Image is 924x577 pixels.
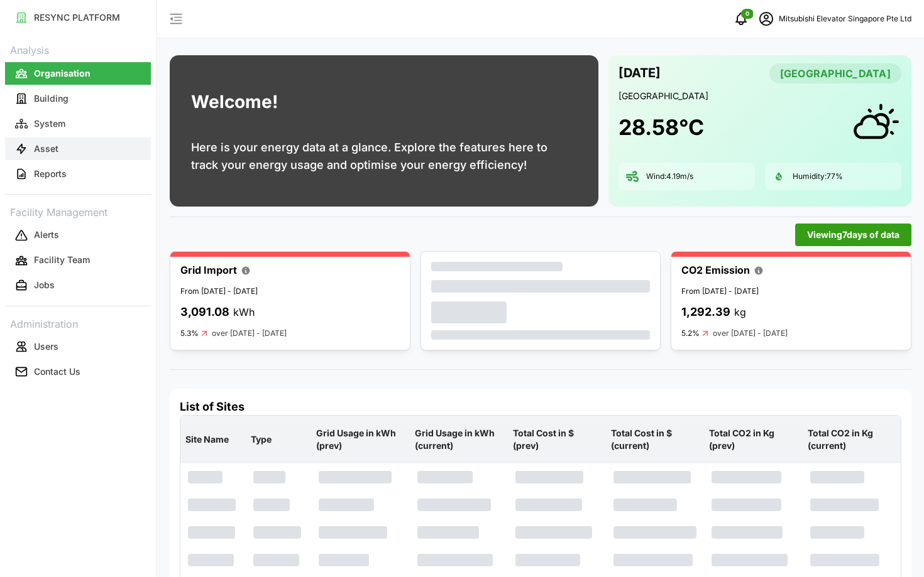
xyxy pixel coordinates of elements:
button: RESYNC PLATFORM [5,6,151,29]
button: Contact Us [5,360,151,383]
button: notifications [729,6,754,31]
a: Reports [5,161,151,186]
a: Alerts [5,223,151,248]
p: Analysis [5,40,151,58]
a: Facility Team [5,248,151,273]
p: CO2 Emission [681,262,750,278]
p: Total CO2 in Kg (current) [805,417,898,463]
p: kg [734,305,746,320]
p: From [DATE] - [DATE] [180,286,400,298]
button: Reports [5,163,151,185]
p: Jobs [34,279,55,291]
a: Building [5,86,151,111]
p: Humidity: 77 % [793,171,843,182]
a: Users [5,334,151,359]
p: 1,292.39 [681,303,730,321]
a: System [5,111,151,136]
span: [GEOGRAPHIC_DATA] [780,64,891,83]
button: Users [5,335,151,358]
p: Grid Import [180,262,237,278]
a: Asset [5,136,151,161]
p: over [DATE] - [DATE] [212,328,287,340]
button: Alerts [5,224,151,247]
p: over [DATE] - [DATE] [713,328,788,340]
button: schedule [754,6,779,31]
p: Facility Management [5,202,151,220]
p: Alerts [34,229,59,241]
a: Contact Us [5,359,151,384]
p: 3,091.08 [180,303,229,321]
p: Total Cost in $ (current) [608,417,701,463]
p: Total CO2 in Kg (prev) [707,417,800,463]
p: 5.2% [681,328,700,338]
a: RESYNC PLATFORM [5,5,151,30]
a: Jobs [5,273,151,298]
p: Grid Usage in kWh (current) [412,417,505,463]
h4: List of Sites [180,399,901,415]
button: Jobs [5,274,151,297]
p: Reports [34,168,67,180]
p: Total Cost in $ (prev) [510,417,603,463]
p: Type [248,423,309,456]
button: Facility Team [5,249,151,272]
p: From [DATE] - [DATE] [681,286,901,298]
p: kWh [233,305,255,320]
button: Organisation [5,62,151,85]
p: Contact Us [34,365,80,378]
p: Building [34,92,69,105]
span: Viewing 7 days of data [807,224,899,245]
button: System [5,112,151,135]
p: 5.3% [180,328,199,338]
p: Administration [5,314,151,332]
p: System [34,117,65,130]
p: Organisation [34,67,91,80]
h1: 28.58 °C [619,114,704,141]
p: Grid Usage in kWh (prev) [314,417,407,463]
p: RESYNC PLATFORM [34,11,120,24]
p: Here is your energy data at a glance. Explore the features here to track your energy usage and op... [191,139,577,174]
p: Wind: 4.19 m/s [646,171,693,182]
p: Site Name [183,423,243,456]
h1: Welcome! [191,89,278,116]
p: [GEOGRAPHIC_DATA] [619,90,901,102]
button: Viewing7days of data [795,224,911,246]
p: Users [34,340,58,353]
a: Organisation [5,61,151,86]
button: Building [5,87,151,110]
p: Asset [34,143,58,155]
p: [DATE] [619,63,661,84]
p: Mitsubishi Elevator Singapore Pte Ltd [779,13,911,25]
button: Asset [5,138,151,160]
p: Facility Team [34,254,90,266]
span: 0 [745,9,749,18]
